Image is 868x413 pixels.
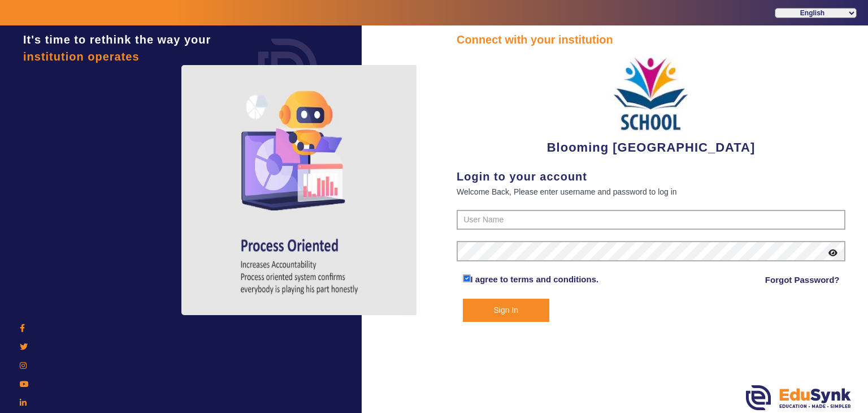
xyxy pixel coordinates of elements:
div: Connect with your institution [457,31,845,48]
img: edusynk.png [746,385,851,410]
span: institution operates [23,50,140,63]
img: login4.png [181,65,419,315]
div: Welcome Back, Please enter username and password to log in [457,185,845,199]
a: Forgot Password? [765,273,840,287]
div: Blooming [GEOGRAPHIC_DATA] [457,48,845,157]
button: Sign In [463,299,550,322]
span: It's time to rethink the way your [23,33,211,46]
img: 3e5c6726-73d6-4ac3-b917-621554bbe9c3 [609,48,693,138]
img: login.png [245,25,330,110]
a: I agree to terms and conditions. [471,274,599,284]
input: User Name [457,210,845,230]
div: Login to your account [457,168,845,185]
